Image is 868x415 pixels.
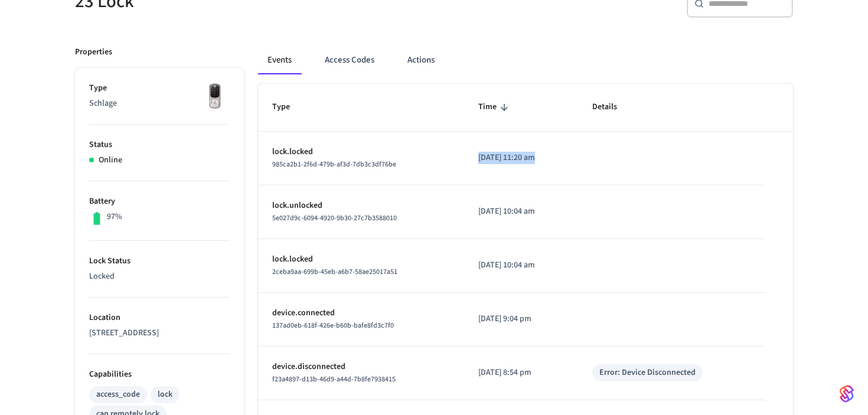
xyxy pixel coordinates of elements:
[107,211,122,223] p: 97%
[258,46,793,74] div: ant example
[89,82,230,94] p: Type
[258,46,301,74] button: Events
[89,327,230,339] p: [STREET_ADDRESS]
[89,368,230,381] p: Capabilities
[272,321,394,331] span: 137ad0eb-618f-426e-b60b-bafe8fd3c7f0
[89,139,230,151] p: Status
[272,98,305,116] span: Type
[592,98,632,116] span: Details
[200,82,230,112] img: Yale Assure Touchscreen Wifi Smart Lock, Satin Nickel, Front
[89,255,230,267] p: Lock Status
[272,213,397,223] span: 5e027d9c-6094-4920-9b30-27c7b3588010
[599,367,696,379] div: Error: Device Disconnected
[272,307,450,319] p: device.connected
[89,195,230,208] p: Battery
[89,270,230,283] p: Locked
[315,46,384,74] button: Access Codes
[478,152,564,164] p: [DATE] 11:20 am
[272,361,450,373] p: device.disconnected
[478,313,564,325] p: [DATE] 9:04 pm
[478,205,564,218] p: [DATE] 10:04 am
[272,200,450,212] p: lock.unlocked
[75,46,112,58] p: Properties
[99,154,122,166] p: Online
[840,384,854,403] img: SeamLogoGradient.69752ec5.svg
[158,388,172,401] div: lock
[272,267,397,277] span: 2ceba9aa-699b-45eb-a6b7-58ae25017a51
[89,97,230,110] p: Schlage
[398,46,444,74] button: Actions
[272,159,396,169] span: 985ca2b1-2f6d-479b-af3d-7db3c3df76be
[96,388,140,401] div: access_code
[272,374,396,384] span: f23a4897-d13b-46d9-a44d-7b8fe7938415
[272,146,450,158] p: lock.locked
[478,259,564,272] p: [DATE] 10:04 am
[272,253,450,266] p: lock.locked
[89,312,230,324] p: Location
[478,98,512,116] span: Time
[478,367,564,379] p: [DATE] 8:54 pm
